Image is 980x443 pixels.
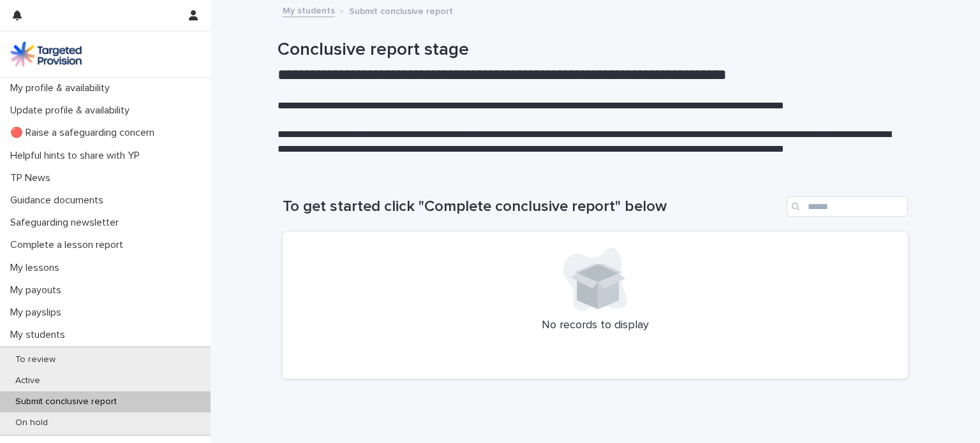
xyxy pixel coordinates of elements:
[10,41,82,67] img: M5nRWzHhSzIhMunXDL62
[278,40,903,61] h1: Conclusive report stage
[5,375,50,386] p: Active
[5,284,71,296] p: My payouts
[298,319,893,333] p: No records to display
[5,150,150,162] p: Helpful hints to share with YP
[5,105,140,117] p: Update profile & availability
[5,418,58,428] p: On hold
[5,172,61,184] p: TP News
[5,82,120,94] p: My profile & availability
[787,196,908,217] input: Search
[283,3,335,17] a: My students
[5,217,129,229] p: Safeguarding newsletter
[5,329,75,341] p: My students
[5,194,114,207] p: Guidance documents
[283,198,782,216] h1: To get started click "Complete conclusive report" below
[349,3,453,17] p: Submit conclusive report
[5,396,127,407] p: Submit conclusive report
[5,127,165,139] p: 🔴 Raise a safeguarding concern
[5,262,70,274] p: My lessons
[5,239,133,251] p: Complete a lesson report
[5,354,66,365] p: To review
[5,307,71,319] p: My payslips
